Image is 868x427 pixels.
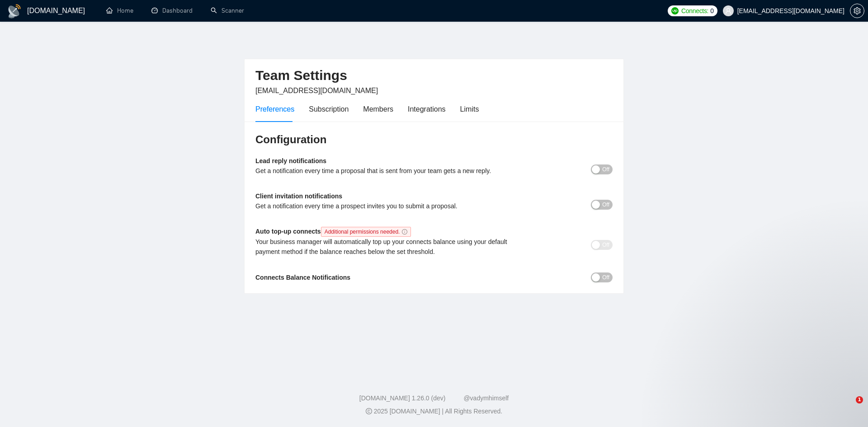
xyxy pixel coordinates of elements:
span: Off [602,200,609,210]
div: 2025 [DOMAIN_NAME] | All Rights Reserved. [7,407,861,416]
span: copyright [366,408,372,414]
div: Subscription [309,103,349,115]
a: @vadymhimself [463,394,509,402]
a: homeHome [106,7,133,14]
a: dashboardDashboard [151,7,193,14]
h2: Team Settings [255,66,613,85]
span: 0 [710,6,714,16]
a: setting [850,7,864,14]
div: Get a notification every time a proposal that is sent from your team gets a new reply. [255,166,524,176]
span: Off [602,240,609,250]
div: Preferences [255,103,294,115]
div: Limits [460,103,479,115]
span: 1 [856,396,863,404]
span: setting [850,7,864,14]
button: setting [850,4,864,18]
span: Off [602,164,609,174]
a: [DOMAIN_NAME] 1.26.0 (dev) [359,394,446,402]
span: Additional permissions needed. [321,227,411,237]
a: searchScanner [211,7,244,14]
img: upwork-logo.png [671,7,679,14]
span: Off [602,272,609,282]
span: Connects: [681,6,708,16]
span: user [725,8,731,14]
iframe: Intercom live chat [837,396,859,418]
b: Connects Balance Notifications [255,274,350,281]
div: Get a notification every time a prospect invites you to submit a proposal. [255,201,524,211]
div: Members [363,103,393,115]
span: [EMAIL_ADDRESS][DOMAIN_NAME] [255,87,378,94]
b: Lead reply notifications [255,157,326,164]
div: Your business manager will automatically top up your connects balance using your default payment ... [255,237,524,257]
img: logo [7,4,22,19]
span: info-circle [402,229,407,235]
div: Integrations [408,103,446,115]
b: Auto top-up connects [255,228,415,235]
b: Client invitation notifications [255,192,342,200]
h3: Configuration [255,132,613,147]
